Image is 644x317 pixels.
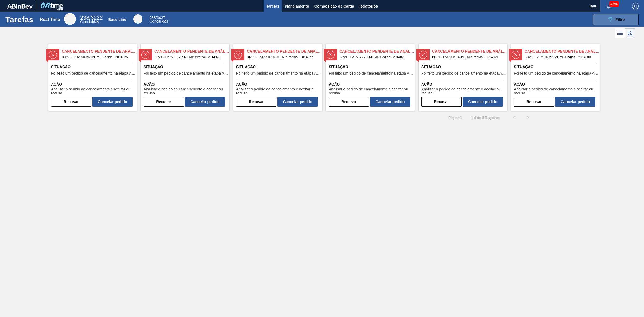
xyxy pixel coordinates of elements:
span: Analisar o pedido de cancelamento e aceitar ou recusa [421,87,506,96]
img: status [49,51,57,59]
button: Recusar [514,97,554,107]
span: BR21 - LATA SK 269ML MP Pedido - 2014879 [432,54,503,60]
div: Base Line [149,16,168,23]
button: Recusar [329,97,369,107]
span: 238 [80,15,89,21]
img: Logout [632,3,639,9]
span: Composição de Carga [314,3,354,9]
button: Cancelar pedido [277,97,318,107]
div: Base Line [108,17,126,22]
span: Concluídas [80,20,99,24]
button: Recusar [421,97,462,107]
button: Filtro [593,14,639,25]
span: Foi feito um pedido de cancelamento na etapa Aguardando Faturamento [421,71,506,75]
span: Ação [514,82,598,87]
span: Situação [144,64,228,70]
span: Ação [144,82,228,87]
span: Cancelamento Pendente de Análise [154,49,229,54]
button: Cancelar pedido [370,97,410,107]
div: Completar tarefa: 29865727 [236,96,318,107]
span: Situação [329,64,413,70]
span: Concluídas [149,19,168,23]
div: Real Time [80,16,103,24]
span: Situação [421,64,506,70]
span: Foi feito um pedido de cancelamento na etapa Aguardando Faturamento [236,71,321,75]
span: Filtro [616,17,625,22]
span: Foi feito um pedido de cancelamento na etapa Aguardando Faturamento [144,71,228,75]
span: Analisar o pedido de cancelamento e aceitar ou recusa [514,87,598,96]
img: status [512,51,520,59]
img: status [141,51,149,59]
span: Relatórios [360,3,378,9]
div: Visão em Lista [615,28,625,38]
span: Analisar o pedido de cancelamento e aceitar ou recusa [236,87,321,96]
span: Ação [421,82,506,87]
span: Ação [51,82,136,87]
span: 238 [149,16,156,20]
span: Situação [236,64,321,70]
span: Foi feito um pedido de cancelamento na etapa Aguardando Faturamento [514,71,598,75]
div: Real Time [40,17,60,22]
div: Real Time [64,13,76,25]
span: Ação [329,82,413,87]
button: > [521,111,535,124]
button: Cancelar pedido [185,97,225,107]
div: Base Line [133,14,142,24]
span: Situação [51,64,136,70]
button: Recusar [236,97,276,107]
span: Analisar o pedido de cancelamento e aceitar ou recusa [144,87,228,96]
span: Cancelamento Pendente de Análise [525,49,600,54]
div: Completar tarefa: 29865730 [514,96,595,107]
button: Cancelar pedido [92,97,133,107]
button: Recusar [144,97,184,107]
span: BR21 - LATA SK 269ML MP Pedido - 2014880 [525,54,595,60]
button: Recusar [51,97,91,107]
span: Situação [514,64,598,70]
span: Cancelamento Pendente de Análise [339,49,415,54]
div: Completar tarefa: 29865728 [329,96,410,107]
span: Cancelamento Pendente de Análise [247,49,322,54]
button: < [508,111,521,124]
img: TNhmsLtSVTkK8tSr43FrP2fwEKptu5GPRR3wAAAABJRU5ErkJggg== [7,4,33,9]
span: Cancelamento Pendente de Análise [432,49,507,54]
div: Completar tarefa: 29865726 [144,96,225,107]
div: Visão em Cards [625,28,635,38]
span: Ação [236,82,321,87]
img: status [419,51,427,59]
span: / 3222 [80,15,103,21]
span: Cancelamento Pendente de Análise [62,49,137,54]
span: Página : 1 [448,116,462,120]
h1: Tarefas [5,16,34,23]
span: 1 - 6 de 6 Registros [470,116,500,120]
button: Cancelar pedido [463,97,503,107]
button: Notificações [600,2,617,10]
span: Planejamento [285,3,309,9]
button: Cancelar pedido [555,97,595,107]
span: BR21 - LATA SK 269ML MP Pedido - 2014875 [62,54,133,60]
span: BR21 - LATA SK 269ML MP Pedido - 2014877 [247,54,318,60]
span: Analisar o pedido de cancelamento e aceitar ou recusa [51,87,136,96]
span: BR21 - LATA SK 269ML MP Pedido - 2014876 [154,54,225,60]
div: Completar tarefa: 29865729 [421,96,503,107]
span: Tarefas [266,3,279,9]
img: status [327,51,335,59]
div: Completar tarefa: 29856422 [51,96,133,107]
span: BR21 - LATA SK 269ML MP Pedido - 2014878 [339,54,410,60]
span: Foi feito um pedido de cancelamento na etapa Aguardando Faturamento [51,71,136,75]
span: 4354 [609,1,619,7]
span: Foi feito um pedido de cancelamento na etapa Aguardando Faturamento [329,71,413,75]
img: status [234,51,242,59]
span: Analisar o pedido de cancelamento e aceitar ou recusa [329,87,413,96]
span: / 3437 [149,16,165,20]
